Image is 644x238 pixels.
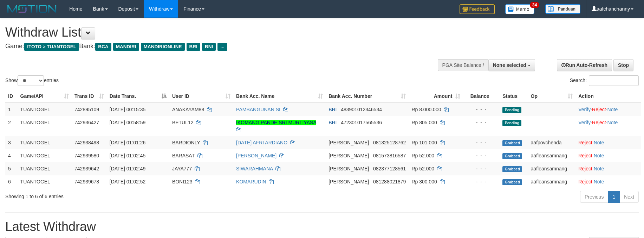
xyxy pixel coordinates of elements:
[373,166,406,171] span: Copy 082377128561 to clipboard
[530,2,539,8] span: 34
[411,107,441,112] span: Rp 8.000.000
[578,140,592,145] a: Reject
[575,103,641,116] td: · ·
[463,90,500,103] th: Balance
[110,107,145,112] span: [DATE] 00:15:35
[575,162,641,175] td: ·
[5,103,18,116] td: 1
[187,43,200,51] span: BRI
[594,166,604,171] a: Note
[328,120,337,125] span: BRI
[169,90,233,103] th: User ID: activate to sort column ascending
[5,43,422,50] h4: Game: Bank:
[575,136,641,149] td: ·
[5,149,18,162] td: 4
[110,140,145,145] span: [DATE] 01:01:26
[411,120,437,125] span: Rp 805.000
[502,166,522,172] span: Grabbed
[236,153,277,158] a: [PERSON_NAME]
[502,140,522,146] span: Grabbed
[5,136,18,149] td: 3
[236,140,287,145] a: [DATE] AFRI ARDIANO
[575,175,641,188] td: ·
[466,152,497,159] div: - - -
[141,43,185,51] span: MANDIRIONLINE
[466,119,497,126] div: - - -
[172,107,204,112] span: ANAKAYAM88
[500,90,528,103] th: Status
[594,140,604,145] a: Note
[18,175,72,188] td: TUANTOGEL
[326,90,409,103] th: Bank Acc. Number: activate to sort column ascending
[110,120,145,125] span: [DATE] 00:58:59
[328,153,369,158] span: [PERSON_NAME]
[373,179,406,184] span: Copy 081288021879 to clipboard
[202,43,216,51] span: BNI
[24,43,79,51] span: ITOTO > TUANTOGEL
[74,120,99,125] span: 742936427
[460,4,495,14] img: Feedback.jpg
[545,4,580,14] img: panduan.png
[172,153,195,158] span: BARASAT
[172,120,194,125] span: BETUL12
[107,90,169,103] th: Date Trans.: activate to sort column descending
[466,106,497,113] div: - - -
[217,43,227,51] span: ...
[502,179,522,185] span: Grabbed
[172,179,193,184] span: BONI123
[113,43,139,51] span: MANDIRI
[502,120,521,126] span: Pending
[5,190,263,200] div: Showing 1 to 6 of 6 entries
[488,59,535,71] button: None selected
[5,220,639,234] h1: Latest Withdraw
[341,107,382,112] span: Copy 483901012346534 to clipboard
[110,153,145,158] span: [DATE] 01:02:45
[74,179,99,184] span: 742939678
[236,179,266,184] a: KOMARUDIN
[18,136,72,149] td: TUANTOGEL
[557,59,612,71] a: Run Auto-Refresh
[110,166,145,171] span: [DATE] 01:02:49
[493,62,526,68] span: None selected
[575,116,641,136] td: · ·
[575,90,641,103] th: Action
[236,120,316,125] a: IKOMANG PANDE SRI MURTIYASA
[172,166,192,171] span: JAYA777
[580,191,608,203] a: Previous
[613,59,633,71] a: Stop
[592,120,606,125] a: Reject
[18,116,72,136] td: TUANTOGEL
[18,162,72,175] td: TUANTOGEL
[409,90,463,103] th: Amount: activate to sort column ascending
[236,107,280,112] a: PAMBANGUNAN SI
[373,140,406,145] span: Copy 081325128762 to clipboard
[578,166,592,171] a: Reject
[608,191,620,203] a: 1
[328,140,369,145] span: [PERSON_NAME]
[502,107,521,113] span: Pending
[589,75,639,86] input: Search:
[411,166,434,171] span: Rp 52.000
[95,43,111,51] span: BCA
[570,75,639,86] label: Search:
[578,153,592,158] a: Reject
[528,136,576,149] td: aafpovchenda
[411,153,434,158] span: Rp 52.000
[411,140,437,145] span: Rp 101.000
[18,149,72,162] td: TUANTOGEL
[5,175,18,188] td: 6
[5,75,59,86] label: Show entries
[502,153,522,159] span: Grabbed
[18,103,72,116] td: TUANTOGEL
[578,107,591,112] a: Verify
[341,120,382,125] span: Copy 472301017565536 to clipboard
[72,90,107,103] th: Trans ID: activate to sort column ascending
[18,90,72,103] th: Game/API: activate to sort column ascending
[466,178,497,185] div: - - -
[411,179,437,184] span: Rp 300.000
[74,140,99,145] span: 742938498
[328,179,369,184] span: [PERSON_NAME]
[373,153,406,158] span: Copy 081573816587 to clipboard
[438,59,488,71] div: PGA Site Balance /
[328,107,337,112] span: BRI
